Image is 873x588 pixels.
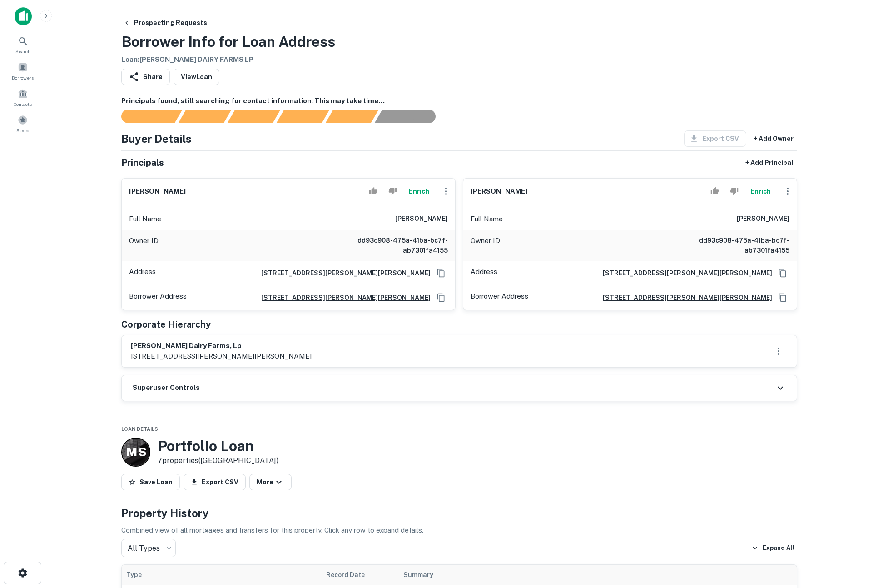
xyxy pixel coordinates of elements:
[129,235,159,255] p: Owner ID
[119,15,211,31] button: Prospecting Requests
[471,186,527,197] h6: [PERSON_NAME]
[254,268,431,278] a: [STREET_ADDRESS][PERSON_NAME][PERSON_NAME]
[595,268,772,278] a: [STREET_ADDRESS][PERSON_NAME][PERSON_NAME]
[121,130,192,147] h4: Buyer Details
[133,383,200,393] h6: Superuser Controls
[131,341,312,351] h6: [PERSON_NAME] dairy farms, lp
[129,291,187,304] p: Borrower Address
[404,182,433,200] button: Enrich
[707,182,723,200] button: Accept
[680,235,789,255] h6: dd93c908-475a-41ba-bc7f-ab7301fa4155
[158,438,278,455] h3: Portfolio Loan
[121,426,158,432] span: Loan Details
[385,182,401,200] button: Reject
[3,32,43,57] a: Search
[227,110,280,123] div: Documents found, AI parsing details...
[750,130,797,147] button: + Add Owner
[399,565,757,585] th: Summary
[158,455,278,466] p: 7 properties ([GEOGRAPHIC_DATA])
[434,291,448,304] button: Copy Address
[749,541,797,555] button: Expand All
[121,539,176,557] div: All Types
[339,235,448,255] h6: dd93c908-475a-41ba-bc7f-ab7301fa4155
[14,100,32,108] span: Contacts
[325,110,378,123] div: Principals found, still searching for contact information. This may take time...
[174,69,219,85] a: ViewLoan
[122,565,322,585] th: Type
[129,186,186,197] h6: [PERSON_NAME]
[746,182,775,200] button: Enrich
[249,474,292,490] button: More
[322,565,399,585] th: Record Date
[434,266,448,280] button: Copy Address
[776,266,789,280] button: Copy Address
[15,7,32,25] img: capitalize-icon.png
[15,48,30,55] span: Search
[121,96,797,106] h6: Principals found, still searching for contact information. This may take time...
[471,235,500,255] p: Owner ID
[121,525,797,536] p: Combined view of all mortgages and transfers for this property. Click any row to expand details.
[3,111,43,136] a: Saved
[184,474,246,490] button: Export CSV
[126,443,146,461] p: M S
[110,110,179,123] div: Sending borrower request to AI...
[121,69,170,85] button: Share
[471,291,528,304] p: Borrower Address
[12,74,34,81] span: Borrowers
[254,293,431,303] a: [STREET_ADDRESS][PERSON_NAME][PERSON_NAME]
[3,59,43,83] a: Borrowers
[471,214,503,224] p: Full Name
[178,110,231,123] div: Your request is received and processing...
[121,156,164,169] h5: Principals
[471,266,497,280] p: Address
[131,351,312,362] p: [STREET_ADDRESS][PERSON_NAME][PERSON_NAME]
[16,127,30,134] span: Saved
[395,214,448,224] h6: [PERSON_NAME]
[737,214,789,224] h6: [PERSON_NAME]
[121,31,335,53] h3: Borrower Info for Loan Address
[121,474,180,490] button: Save Loan
[121,505,797,521] h4: Property History
[776,291,789,304] button: Copy Address
[129,214,161,224] p: Full Name
[129,266,156,280] p: Address
[365,182,381,200] button: Accept
[828,515,873,559] iframe: Chat Widget
[3,85,43,110] a: Contacts
[276,110,329,123] div: Principals found, AI now looking for contact information...
[375,110,446,123] div: AI fulfillment process complete.
[595,293,772,303] a: [STREET_ADDRESS][PERSON_NAME][PERSON_NAME]
[121,55,335,65] h6: Loan : [PERSON_NAME] DAIRY FARMS LP
[726,182,742,200] button: Reject
[121,318,211,331] h5: Corporate Hierarchy
[742,154,797,171] button: + Add Principal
